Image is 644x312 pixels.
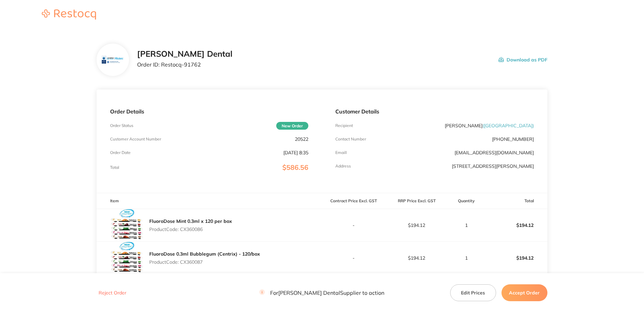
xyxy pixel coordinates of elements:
p: [PERSON_NAME] [445,123,534,128]
p: $194.12 [485,217,547,233]
p: [PHONE_NUMBER] [492,136,534,142]
p: [DATE] 8:35 [283,150,308,155]
p: $194.12 [385,223,448,228]
th: Total [484,193,547,209]
a: FluoroDose Mint 0.3ml x 120 per box [149,218,232,224]
p: Address [335,164,351,168]
img: dXd4MmV3Yw [110,209,144,241]
a: FluoroDose 0.3ml Bubblegum (Centrix) - 120/box [149,251,260,257]
a: Restocq logo [35,9,103,21]
p: $194.12 [385,255,448,261]
h2: [PERSON_NAME] Dental [137,49,232,59]
p: 1 [448,255,484,261]
p: Total [110,165,119,170]
p: Contact Number [335,137,366,141]
p: Order ID: Restocq- 91762 [137,61,232,68]
p: Recipient [335,123,353,128]
p: - [322,255,385,261]
img: Restocq logo [35,9,103,20]
p: - [322,223,385,228]
span: New Order [276,122,308,130]
img: bnV5aml6aA [102,49,124,71]
p: Product Code: CX360087 [149,259,260,265]
p: For [PERSON_NAME] Dental Supplier to action [259,289,384,296]
p: 20522 [295,136,308,142]
th: Contract Price Excl. GST [322,193,385,209]
a: [EMAIL_ADDRESS][DOMAIN_NAME] [455,150,534,156]
p: $194.12 [485,250,547,266]
p: 1 [448,223,484,228]
img: c3BlZTI5aQ [110,242,144,274]
button: Edit Prices [450,284,496,301]
th: Quantity [448,193,484,209]
th: Item [97,193,322,209]
p: Customer Details [335,108,534,114]
p: Order Status [110,123,133,128]
p: Order Date [110,150,131,155]
p: [STREET_ADDRESS][PERSON_NAME] [452,163,534,169]
p: Product Code: CX360086 [149,227,232,232]
span: ( [GEOGRAPHIC_DATA] ) [483,123,534,129]
button: Accept Order [501,284,547,301]
button: Reject Order [97,290,128,296]
span: $586.56 [282,163,308,172]
th: RRP Price Excl. GST [385,193,448,209]
p: Order Details [110,108,308,114]
button: Download as PDF [498,49,547,70]
p: Emaill [335,150,347,155]
p: Customer Account Number [110,137,161,141]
